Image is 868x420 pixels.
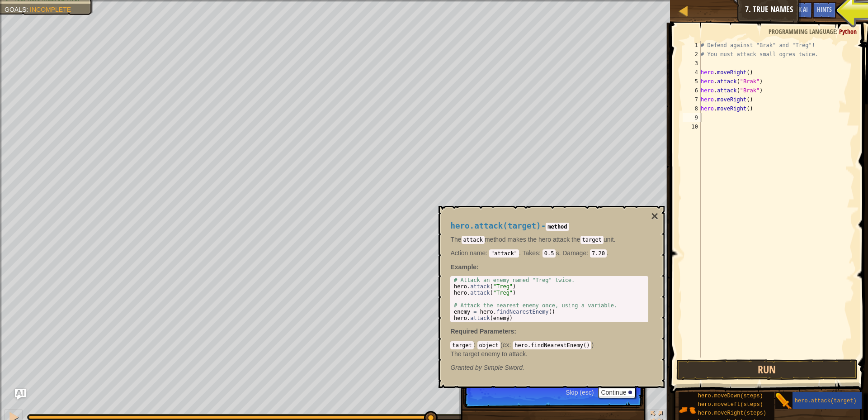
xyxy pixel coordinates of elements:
span: name [468,249,486,257]
span: : [26,6,30,13]
p: The target enemy to attack. [450,349,648,358]
img: portrait.png [775,393,793,410]
span: : [486,249,489,257]
code: attack [462,236,485,244]
code: object [477,341,500,349]
div: 4 [683,68,701,77]
span: Programming language [769,27,836,36]
code: method [546,223,569,231]
span: hero.moveRight(steps) [698,410,766,416]
span: Hints [817,5,832,14]
span: Action [450,249,468,257]
span: Takes [522,249,539,257]
div: 1 [683,41,701,50]
button: Ask AI [15,389,26,400]
div: 9 [683,113,701,122]
code: 7.20 [590,249,607,258]
span: Incomplete [30,6,71,13]
div: 8 [683,104,701,113]
span: Ask AI [793,5,808,14]
strong: : [450,263,478,271]
button: Ask AI [788,2,812,19]
div: 5 [683,77,701,86]
div: ( ) [450,340,648,358]
button: × [651,210,658,223]
span: : [836,27,839,36]
span: hero.moveDown(steps) [698,393,763,399]
code: target [450,341,473,349]
code: 0.5 [542,249,556,258]
span: Python [839,27,857,36]
span: hero.attack(target) [795,398,857,404]
span: : [509,341,513,348]
span: Skip (esc) [566,389,594,396]
em: Simple Sword. [450,364,524,371]
span: s. [521,249,561,257]
div: 10 [683,122,701,131]
span: Goals [5,6,26,13]
span: . [450,249,520,257]
span: : [474,341,477,348]
span: Required Parameters [450,328,514,335]
span: Example [450,263,476,271]
span: hero.attack(target) [450,221,541,230]
code: hero.findNearestEnemy() [513,341,591,349]
span: : [539,249,542,257]
span: : [586,249,590,257]
div: 2 [683,50,701,59]
h4: - [450,222,648,230]
span: Damage [562,249,586,257]
img: portrait.png [679,401,696,419]
div: 6 [683,86,701,95]
span: hero.moveLeft(steps) [698,401,763,408]
p: The method makes the hero attack the unit. [450,235,648,244]
span: ex [503,341,509,348]
button: Show game menu [841,2,863,23]
div: 3 [683,59,701,68]
span: . [561,249,608,257]
div: 7 [683,95,701,104]
span: Granted by [450,364,483,371]
code: target [580,236,604,244]
span: : [514,328,516,335]
button: Run [676,359,858,380]
button: Continue [598,387,636,398]
code: "attack" [489,249,519,258]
